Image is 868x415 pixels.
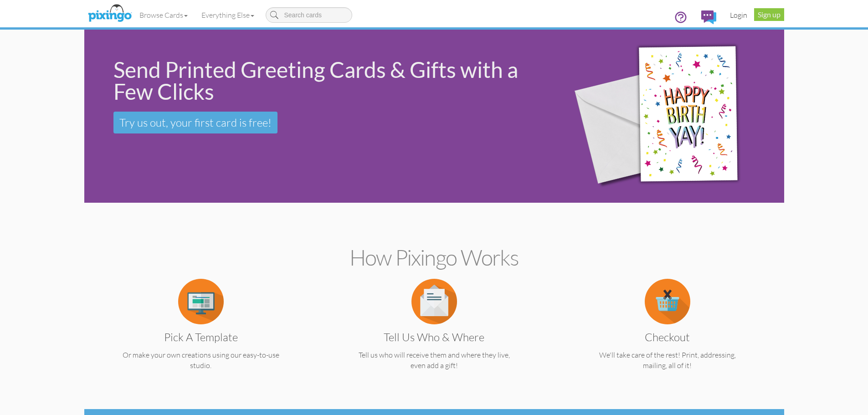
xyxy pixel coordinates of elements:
img: item.alt [178,279,224,324]
img: 942c5090-71ba-4bfc-9a92-ca782dcda692.png [558,17,778,216]
img: comments.svg [701,10,716,24]
p: Or make your own creations using our easy-to-use studio. [102,350,300,371]
p: We'll take care of the rest! Print, addressing, mailing, all of it! [569,350,766,371]
span: Try us out, your first card is free! [119,116,272,129]
a: Sign up [754,8,784,21]
a: Browse Cards [133,4,195,26]
img: item.alt [645,279,690,324]
img: item.alt [411,279,457,324]
a: Checkout We'll take care of the rest! Print, addressing, mailing, all of it! [569,296,766,371]
h3: Pick a Template [109,331,293,343]
a: Tell us Who & Where Tell us who will receive them and where they live, even add a gift! [335,296,533,371]
a: Pick a Template Or make your own creations using our easy-to-use studio. [102,296,300,371]
p: Tell us who will receive them and where they live, even add a gift! [335,350,533,371]
a: Everything Else [195,4,261,26]
a: Try us out, your first card is free! [113,112,277,133]
img: pixingo logo [86,2,134,25]
h3: Checkout [575,331,760,343]
input: Search cards [266,7,352,23]
div: Send Printed Greeting Cards & Gifts with a Few Clicks [113,59,544,102]
a: Login [723,4,754,26]
h2: How Pixingo works [100,246,768,270]
h3: Tell us Who & Where [342,331,526,343]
